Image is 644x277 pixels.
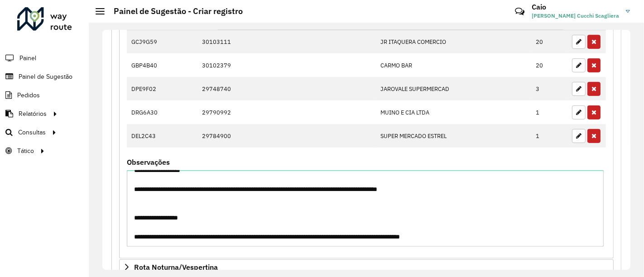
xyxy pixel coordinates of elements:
td: DRG6A30 [127,100,197,124]
td: 1 [531,100,567,124]
td: GBP4B40 [127,53,197,77]
td: MUINO E CIA LTDA [375,100,531,124]
span: Painel de Sugestão [19,72,72,81]
td: 29790992 [197,100,376,124]
span: Tático [17,146,34,156]
td: JR ITAQUERA COMERCIO [375,30,531,54]
span: Rota Noturna/Vespertina [134,263,218,271]
span: Relatórios [19,109,47,119]
td: 29748740 [197,77,376,100]
td: 20 [531,53,567,77]
td: 3 [531,77,567,100]
td: 20 [531,30,567,54]
span: [PERSON_NAME] Cucchi Scagliera [532,12,619,20]
td: CARMO BAR [375,53,531,77]
a: Rota Noturna/Vespertina [119,259,614,275]
td: DPE9F02 [127,77,197,100]
td: DEL2C43 [127,124,197,148]
td: 30102379 [197,53,376,77]
td: JAROVALE SUPERMERCAD [375,77,531,100]
h3: Caio [532,3,619,11]
h2: Painel de Sugestão - Criar registro [105,6,243,16]
td: 1 [531,124,567,148]
td: SUPER MERCADO ESTREL [375,124,531,148]
td: 29784900 [197,124,376,148]
span: Consultas [18,128,46,137]
td: 30103111 [197,30,376,54]
span: Pedidos [17,91,40,100]
span: Painel [19,53,36,63]
a: Contato Rápido [510,2,529,21]
td: GCJ9G59 [127,30,197,54]
label: Observações [127,157,170,167]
